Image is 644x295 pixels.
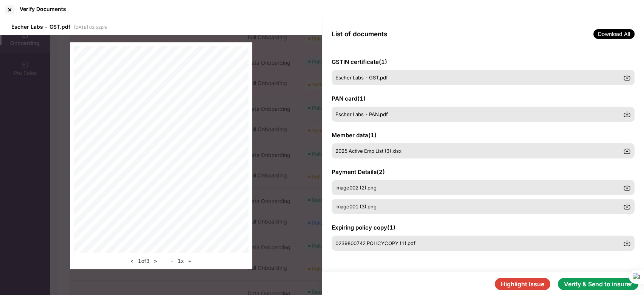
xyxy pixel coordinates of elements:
[128,256,136,265] button: <
[332,95,366,102] span: PAN card ( 1 )
[335,203,377,210] span: image001 (3).png
[169,256,194,265] div: 1 x
[332,132,377,139] span: Member data ( 1 )
[623,184,631,191] img: svg+xml;base64,PHN2ZyBpZD0iRG93bmxvYWQtMzJ4MzIiIHhtbG5zPSJodHRwOi8vd3d3LnczLm9yZy8yMDAwL3N2ZyIgd2...
[11,23,70,30] span: Escher Labs - GST.pdf
[623,74,631,81] img: svg+xml;base64,PHN2ZyBpZD0iRG93bmxvYWQtMzJ4MzIiIHhtbG5zPSJodHRwOi8vd3d3LnczLm9yZy8yMDAwL3N2ZyIgd2...
[128,256,159,265] div: 1 of 3
[335,148,402,154] span: 2025 Active Emp List (3).xlsx
[623,203,631,210] img: svg+xml;base64,PHN2ZyBpZD0iRG93bmxvYWQtMzJ4MzIiIHhtbG5zPSJodHRwOi8vd3d3LnczLm9yZy8yMDAwL3N2ZyIgd2...
[623,110,631,118] img: svg+xml;base64,PHN2ZyBpZD0iRG93bmxvYWQtMzJ4MzIiIHhtbG5zPSJodHRwOi8vd3d3LnczLm9yZy8yMDAwL3N2ZyIgd2...
[593,29,635,39] span: Download All
[151,256,159,265] button: >
[335,111,388,117] span: Escher Labs - PAN.pdf
[332,58,387,65] span: GSTIN certificate ( 1 )
[186,256,194,265] button: +
[169,256,176,265] button: -
[335,75,388,81] span: Escher Labs - GST.pdf
[623,147,631,155] img: svg+xml;base64,PHN2ZyBpZD0iRG93bmxvYWQtMzJ4MzIiIHhtbG5zPSJodHRwOi8vd3d3LnczLm9yZy8yMDAwL3N2ZyIgd2...
[558,278,638,290] button: Verify & Send to insurer
[335,240,415,246] span: 0239800742 POLICYCOPY (1).pdf
[495,278,550,290] button: Highlight Issue
[20,6,66,12] div: Verify Documents
[332,224,395,231] span: Expiring policy copy ( 1 )
[332,168,385,175] span: Payment Details ( 2 )
[623,239,631,247] img: svg+xml;base64,PHN2ZyBpZD0iRG93bmxvYWQtMzJ4MzIiIHhtbG5zPSJodHRwOi8vd3d3LnczLm9yZy8yMDAwL3N2ZyIgd2...
[74,25,107,30] span: [DATE] 02:52pm
[335,185,377,191] span: image002 (2).png
[332,30,387,38] span: List of documents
